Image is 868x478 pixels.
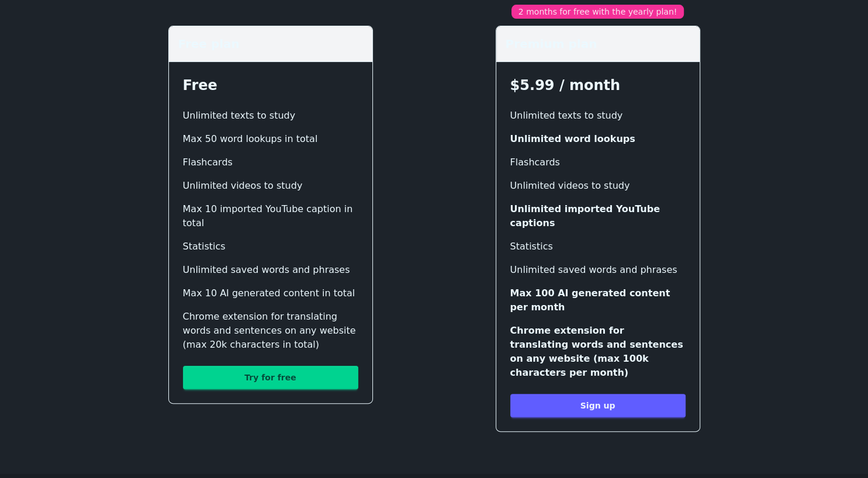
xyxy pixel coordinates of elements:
li: Statistics [183,240,358,254]
li: Unlimited texts to study [510,109,686,123]
li: Flashcards [510,155,686,169]
h3: $5.99 / month [510,76,686,95]
a: Sign up [510,394,686,417]
li: Chrome extension for translating words and sentences on any website (max 20k characters in total) [183,310,358,352]
li: Unlimited videos to study [183,179,358,193]
div: 2 months for free with the yearly plan! [511,5,684,19]
li: Statistics [510,240,686,254]
h5: Premium plan [506,36,690,52]
li: Unlimited saved words and phrases [510,263,686,277]
h3: Free [183,76,358,95]
li: Unlimited videos to study [510,179,686,193]
li: Chrome extension for translating words and sentences on any website (max 100k characters per month) [510,324,686,380]
h5: Free plan [178,36,363,52]
li: Unlimited imported YouTube captions [510,202,686,230]
li: Unlimited texts to study [183,109,358,123]
li: Max 10 imported YouTube caption in total [183,202,358,230]
a: Try for free [183,366,358,389]
li: Max 100 AI generated content per month [510,286,686,314]
li: Max 50 word lookups in total [183,132,358,146]
li: Max 10 AI generated content in total [183,286,358,300]
li: Unlimited word lookups [510,132,686,146]
li: Flashcards [183,155,358,169]
li: Unlimited saved words and phrases [183,263,358,277]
